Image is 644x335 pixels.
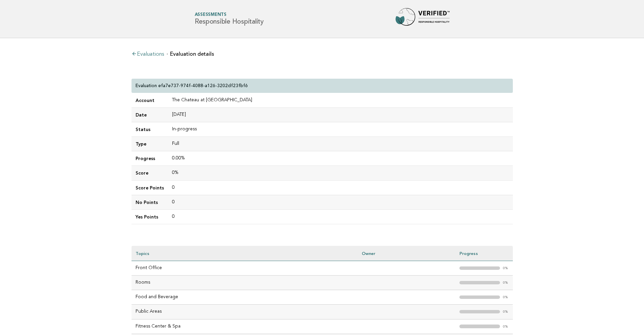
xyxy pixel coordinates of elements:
td: 0.00% [168,151,513,166]
td: Yes Points [132,209,168,224]
td: The Chateau at [GEOGRAPHIC_DATA] [168,93,513,108]
li: Evaluation details [167,51,214,57]
em: 0% [503,325,509,329]
em: 0% [503,295,509,299]
em: 0% [503,266,509,270]
td: 0 [168,209,513,224]
td: Full [168,137,513,151]
td: Date [132,108,168,122]
p: Evaluation efa7e737-974f-4088-a126-3202df23fbf6 [136,83,248,89]
td: Account [132,93,168,108]
td: [DATE] [168,108,513,122]
a: Evaluations [132,52,164,57]
td: 0 [168,195,513,209]
td: No Points [132,195,168,209]
td: 0% [168,166,513,180]
td: 0 [168,180,513,195]
em: 0% [503,281,509,285]
td: Public Areas [132,305,358,319]
td: Front Office [132,261,358,276]
td: Fitness Center & Spa [132,319,358,334]
th: Owner [358,246,455,261]
th: Progress [455,246,513,261]
td: In-progress [168,122,513,137]
td: Progress [132,151,168,166]
td: Score Points [132,180,168,195]
th: Topics [132,246,358,261]
span: Assessments [195,13,264,17]
td: Status [132,122,168,137]
td: Type [132,137,168,151]
em: 0% [503,310,509,314]
td: Food and Beverage [132,290,358,305]
td: Score [132,166,168,180]
td: Rooms [132,276,358,290]
h1: Responsible Hospitality [195,13,264,25]
img: Forbes Travel Guide [396,8,450,30]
